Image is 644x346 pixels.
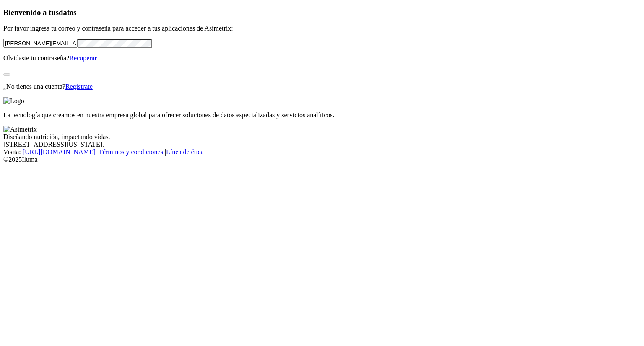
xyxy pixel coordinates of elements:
p: Olvidaste tu contraseña? [3,54,641,62]
p: La tecnología que creamos en nuestra empresa global para ofrecer soluciones de datos especializad... [3,111,641,119]
a: Línea de ética [166,148,204,155]
a: Recuperar [69,54,97,62]
img: Logo [3,97,24,105]
div: Diseñando nutrición, impactando vidas. [3,133,641,141]
p: Por favor ingresa tu correo y contraseña para acceder a tus aplicaciones de Asimetrix: [3,25,641,32]
input: Tu correo [3,39,78,48]
div: [STREET_ADDRESS][US_STATE]. [3,141,641,148]
a: [URL][DOMAIN_NAME] [23,148,96,155]
a: Términos y condiciones [99,148,163,155]
img: Asimetrix [3,126,37,133]
div: Visita : | | [3,148,641,156]
a: Regístrate [65,83,93,90]
h3: Bienvenido a tus [3,8,641,17]
span: datos [59,8,77,17]
p: ¿No tienes una cuenta? [3,83,641,90]
div: © 2025 Iluma [3,156,641,163]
